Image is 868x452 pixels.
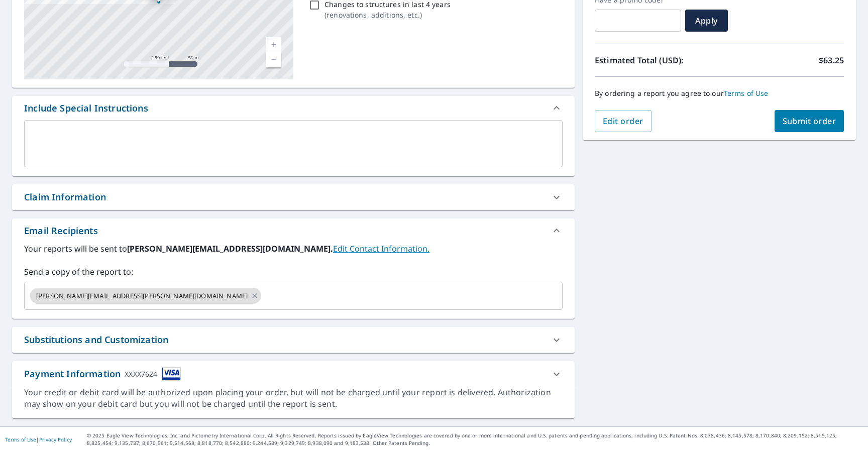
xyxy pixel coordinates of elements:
p: By ordering a report you agree to our [595,89,844,98]
p: © 2025 Eagle View Technologies, Inc. and Pictometry International Corp. All Rights Reserved. Repo... [87,432,863,447]
div: Claim Information [24,190,106,204]
div: Email Recipients [24,224,98,238]
button: Submit order [775,110,844,132]
p: ( renovations, additions, etc. ) [324,10,451,20]
img: cardImage [162,367,181,381]
a: Current Level 17, Zoom Out [266,52,281,67]
div: Payment InformationXXXX7624cardImage [12,361,575,387]
div: Include Special Instructions [12,96,575,120]
p: | [5,436,72,442]
a: Terms of Use [724,88,769,98]
span: Apply [693,15,720,26]
a: Privacy Policy [39,436,72,443]
div: Claim Information [12,184,575,210]
button: Edit order [595,110,652,132]
a: Current Level 17, Zoom In [266,37,281,52]
div: Include Special Instructions [24,101,148,115]
div: [PERSON_NAME][EMAIL_ADDRESS][PERSON_NAME][DOMAIN_NAME] [30,288,261,304]
a: Terms of Use [5,436,36,443]
span: Edit order [603,116,643,127]
label: Your reports will be sent to [24,243,563,255]
span: [PERSON_NAME][EMAIL_ADDRESS][PERSON_NAME][DOMAIN_NAME] [30,291,254,301]
div: XXXX7624 [125,367,157,381]
span: Submit order [783,116,836,127]
p: $63.25 [819,54,844,66]
b: [PERSON_NAME][EMAIL_ADDRESS][DOMAIN_NAME]. [127,243,333,254]
div: Email Recipients [12,218,575,243]
a: EditContactInfo [333,243,429,254]
p: Estimated Total (USD): [595,54,719,66]
div: Substitutions and Customization [24,333,168,347]
div: Substitutions and Customization [12,327,575,353]
button: Apply [685,10,728,32]
div: Payment Information [24,367,181,381]
div: Your credit or debit card will be authorized upon placing your order, but will not be charged unt... [24,387,563,410]
label: Send a copy of the report to: [24,266,563,278]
